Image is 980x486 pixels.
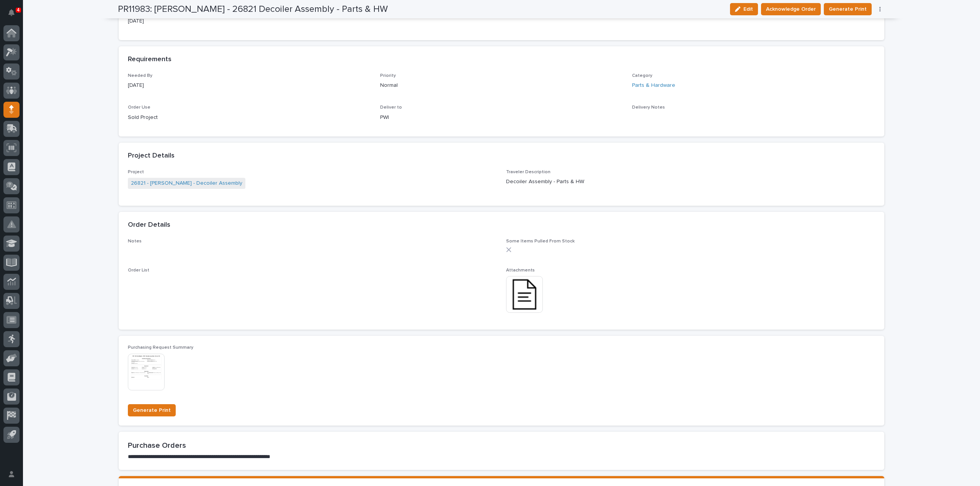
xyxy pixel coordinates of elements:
p: Sold Project [128,114,371,122]
span: Some Items Pulled From Stock [506,239,575,244]
span: Order Use [128,105,150,110]
span: Project [128,170,144,174]
p: [DATE] [128,81,371,89]
span: Category [632,73,652,78]
span: Delivery Notes [632,105,665,110]
p: Decoiler Assembly - Parts & HW [506,178,875,186]
h2: PR11983: [PERSON_NAME] - 26821 Decoiler Assembly - Parts & HW [118,4,388,15]
span: Deliver to [380,105,402,110]
button: Generate Print [128,404,176,416]
button: Acknowledge Order [761,3,821,15]
span: Acknowledge Order [766,5,816,14]
span: Notes [128,239,142,244]
div: Notifications4 [10,9,20,21]
a: Parts & Hardware [632,81,675,89]
span: Needed By [128,73,152,78]
span: Generate Print [829,5,867,14]
span: Order List [128,268,149,273]
span: Priority [380,73,396,78]
p: 4 [17,7,20,13]
h2: Order Details [128,221,170,229]
h2: Purchase Orders [128,441,875,450]
p: [DATE] [128,17,497,25]
span: Generate Print [133,406,171,415]
button: Edit [730,3,758,15]
button: Notifications [3,5,20,21]
p: PWI [380,114,623,122]
p: Normal [380,81,623,89]
span: Purchasing Request Summary [128,345,193,350]
span: Edit [743,6,753,13]
span: Traveler Description [506,170,550,174]
button: Generate Print [824,3,872,15]
a: 26821 - [PERSON_NAME] - Decoiler Assembly [131,179,242,187]
span: Attachments [506,268,535,273]
h2: Project Details [128,152,175,160]
h2: Requirements [128,55,171,64]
